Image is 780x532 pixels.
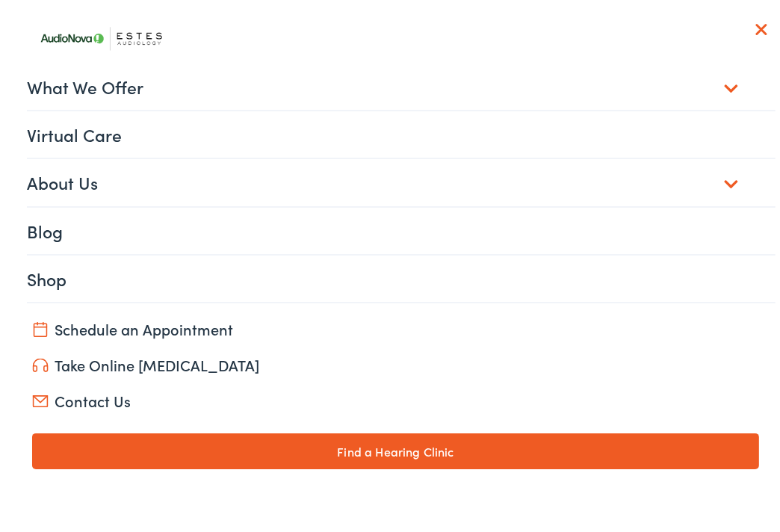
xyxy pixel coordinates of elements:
[27,108,776,154] a: Virtual Care
[32,315,759,335] a: Schedule an Appointment
[32,430,759,466] a: Find a Hearing Clinic
[32,355,49,369] img: utility icon
[27,252,776,298] a: Shop
[27,155,776,202] a: About Us
[32,318,49,333] img: utility icon
[32,392,49,404] img: utility icon
[32,386,759,407] a: Contact Us
[27,60,776,106] a: What We Offer
[27,204,776,250] a: Blog
[32,350,759,371] a: Take Online [MEDICAL_DATA]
